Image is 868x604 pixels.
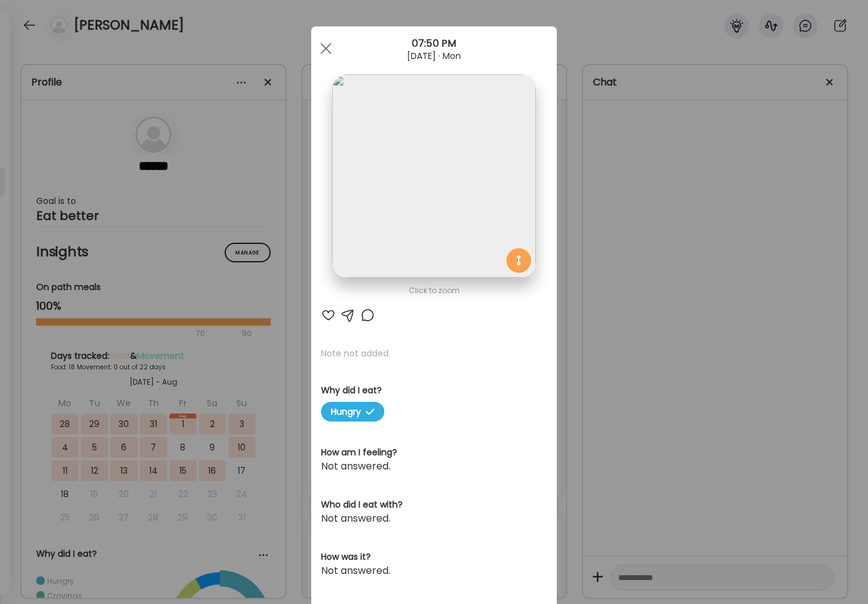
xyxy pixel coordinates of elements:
[321,498,547,511] h3: Who did I eat with?
[321,347,547,359] p: Note not added.
[321,459,547,474] div: Not answered.
[311,51,557,61] div: [DATE] · Mon
[321,384,547,397] h3: Why did I eat?
[311,36,557,51] div: 07:50 PM
[321,283,547,298] div: Click to zoom
[321,563,547,578] div: Not answered.
[332,74,535,278] img: images%2FMMUwJhJlasUiCsgBgkiovqcz2k33%2FIhuzA1OYT3GaMIK0zxmF%2FkLiCq1KMMd2FUbOR9BpY_1080
[321,551,547,563] h3: How was it?
[321,402,384,422] span: Hungry
[321,511,547,526] div: Not answered.
[321,446,547,459] h3: How am I feeling?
